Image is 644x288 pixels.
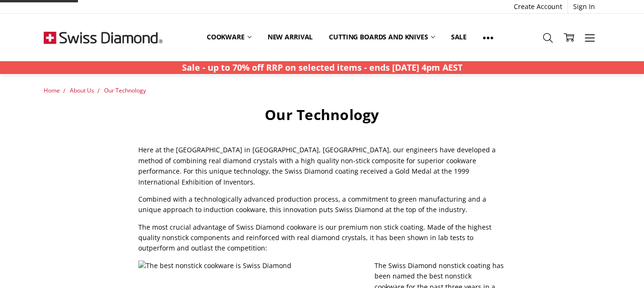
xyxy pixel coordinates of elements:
h1: Our Technology [138,106,506,124]
a: About Us [70,86,94,94]
a: Our Technology [104,86,146,94]
img: Free Shipping On Every Order [44,14,163,61]
a: Cutting boards and knives [321,27,443,47]
a: New arrival [260,27,321,47]
p: Combined with a technologically advanced production process, a commitment to green manufacturing ... [138,194,506,215]
p: Here at the [GEOGRAPHIC_DATA] in [GEOGRAPHIC_DATA], [GEOGRAPHIC_DATA], our engineers have develop... [138,145,506,187]
p: The most crucial advantage of Swiss Diamond cookware is our premium non stick coating. Made of th... [138,222,506,254]
strong: Sale - up to 70% off RRP on selected items - ends [DATE] 4pm AEST [182,62,462,73]
a: Show All [475,27,501,48]
a: Cookware [199,27,260,47]
a: Sale [443,27,475,47]
a: Home [44,86,60,94]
